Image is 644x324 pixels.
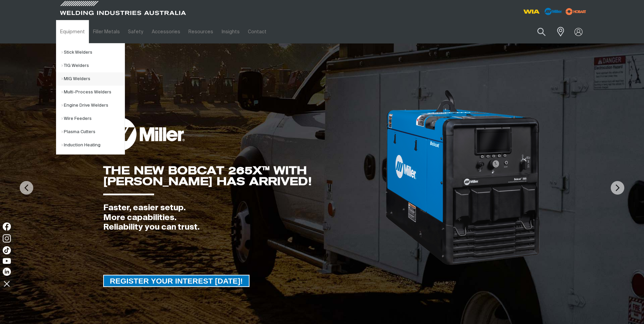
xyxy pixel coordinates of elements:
[103,203,385,232] div: Faster, easier setup. More capabilities. Reliability you can trust.
[3,268,11,276] img: LinkedIn
[89,20,124,43] a: Filler Metals
[148,20,184,43] a: Accessories
[61,139,125,152] a: Induction Heating
[61,46,125,59] a: Stick Welders
[61,125,125,139] a: Plasma Cutters
[61,72,125,86] a: MIG Welders
[103,275,250,287] a: REGISTER YOUR INTEREST TODAY!
[61,59,125,72] a: TIG Welders
[3,222,11,231] img: Facebook
[1,278,13,289] img: hide socials
[104,275,249,287] span: REGISTER YOUR INTEREST [DATE]!
[3,234,11,242] img: Instagram
[124,20,147,43] a: Safety
[217,20,243,43] a: Insights
[564,6,588,17] img: miller
[184,20,217,43] a: Resources
[244,20,271,43] a: Contact
[611,181,624,195] img: NextArrow
[20,181,33,195] img: PrevArrow
[521,24,553,40] input: Product name or item number...
[56,20,455,43] nav: Main
[61,99,125,112] a: Engine Drive Welders
[56,20,89,43] a: Equipment
[61,86,125,99] a: Multi-Process Welders
[3,246,11,254] img: TikTok
[3,258,11,264] img: YouTube
[56,43,125,155] ul: Equipment Submenu
[530,24,553,40] button: Search products
[103,165,385,187] div: THE NEW BOBCAT 265X™ WITH [PERSON_NAME] HAS ARRIVED!
[61,112,125,125] a: Wire Feeders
